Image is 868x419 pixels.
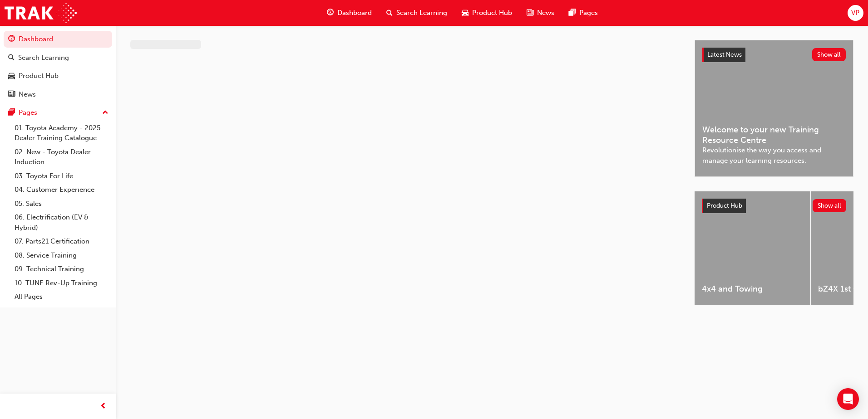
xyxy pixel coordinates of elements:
[11,210,112,234] a: 06. Electrification (EV & Hybrid)
[848,5,863,21] button: VP
[18,53,69,63] div: Search Learning
[579,8,598,18] span: Pages
[702,125,846,145] span: Welcome to your new Training Resource Centre
[702,48,846,62] a: Latest NewsShow all
[102,107,108,119] span: up-icon
[4,49,112,66] a: Search Learning
[19,89,36,100] div: News
[386,7,393,19] span: search-icon
[527,7,533,19] span: news-icon
[19,71,59,81] div: Product Hub
[327,7,334,19] span: guage-icon
[462,7,469,19] span: car-icon
[100,401,107,412] span: prev-icon
[337,8,372,18] span: Dashboard
[11,290,112,304] a: All Pages
[4,104,112,121] button: Pages
[8,72,15,80] span: car-icon
[8,35,15,44] span: guage-icon
[812,48,846,61] button: Show all
[472,8,512,18] span: Product Hub
[537,8,554,18] span: News
[11,234,112,248] a: 07. Parts21 Certification
[707,202,742,209] span: Product Hub
[379,4,454,22] a: search-iconSearch Learning
[562,4,605,22] a: pages-iconPages
[5,3,77,23] img: Trak
[11,276,112,290] a: 10. TUNE Rev-Up Training
[11,248,112,263] a: 08. Service Training
[4,29,112,104] button: DashboardSearch LearningProduct HubNews
[519,4,562,22] a: news-iconNews
[695,191,810,305] a: 4x4 and Towing
[702,284,803,294] span: 4x4 and Towing
[11,262,112,276] a: 09. Technical Training
[11,145,112,169] a: 02. New - Toyota Dealer Induction
[851,8,859,18] span: VP
[11,169,112,183] a: 03. Toyota For Life
[707,51,742,58] span: Latest News
[837,388,859,410] div: Open Intercom Messenger
[396,8,447,18] span: Search Learning
[454,4,519,22] a: car-iconProduct Hub
[813,199,847,212] button: Show all
[4,86,112,103] a: News
[11,197,112,211] a: 05. Sales
[11,121,112,145] a: 01. Toyota Academy - 2025 Dealer Training Catalogue
[8,91,15,99] span: news-icon
[320,4,379,22] a: guage-iconDashboard
[4,68,112,84] a: Product Hub
[8,109,15,117] span: pages-icon
[702,199,846,213] a: Product HubShow all
[19,107,37,118] div: Pages
[569,7,576,19] span: pages-icon
[4,31,112,48] a: Dashboard
[702,145,846,166] span: Revolutionise the way you access and manage your learning resources.
[8,54,15,62] span: search-icon
[11,183,112,197] a: 04. Customer Experience
[695,40,853,177] a: Latest NewsShow allWelcome to your new Training Resource CentreRevolutionise the way you access a...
